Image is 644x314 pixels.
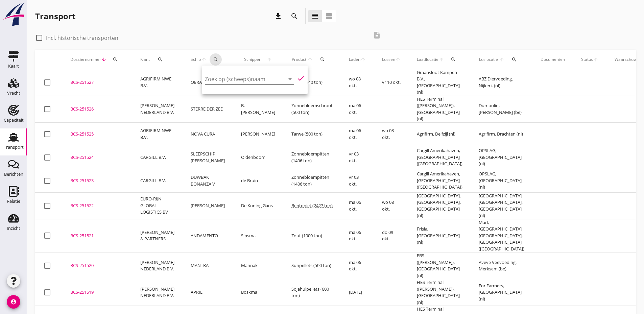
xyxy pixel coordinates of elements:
td: Dumoulin, [PERSON_NAME] (be) [471,96,532,122]
td: wo 08 okt. [374,192,409,219]
td: Sunpellets (500 ton) [283,252,341,279]
td: [GEOGRAPHIC_DATA], [GEOGRAPHIC_DATA], [GEOGRAPHIC_DATA] (nl) [409,192,471,219]
span: Bentoniet (2427 ton) [291,202,333,209]
div: BCS-251525 [70,131,124,138]
td: ANDAMENTO [183,219,233,252]
td: ma 06 okt. [341,252,374,279]
td: DUWBAK BONANZA V [183,169,233,192]
div: BCS-251524 [70,154,124,161]
i: search [290,12,299,20]
td: vr 10 okt. [374,69,409,96]
td: Sojahulpellets (600 ton) [283,279,341,306]
td: Cargill Amerikahaven, [GEOGRAPHIC_DATA] ([GEOGRAPHIC_DATA]) [409,146,471,169]
div: Transport [4,145,24,149]
td: [PERSON_NAME] NEDERLAND B.V. [132,252,183,279]
td: For Farmers, [GEOGRAPHIC_DATA] (nl) [471,279,532,306]
td: de Bruin [233,169,283,192]
td: Graansloot Kampen B.V., [GEOGRAPHIC_DATA] (nl) [409,69,471,96]
i: search [451,57,456,62]
i: account_circle [7,295,20,309]
span: Schip [191,56,201,63]
td: [PERSON_NAME] NEDERLAND B.V. [132,279,183,306]
div: Relatie [7,199,20,203]
td: OPSLAG, [GEOGRAPHIC_DATA] (nl) [471,169,532,192]
td: Tarwe (540 ton) [283,69,341,96]
i: arrow_upward [360,57,366,62]
td: [PERSON_NAME] [183,192,233,219]
td: Frisia, [GEOGRAPHIC_DATA] (nl) [409,219,471,252]
td: wo 08 okt. [341,69,374,96]
td: vr 03 okt. [341,146,374,169]
div: Inzicht [7,226,20,231]
i: search [320,57,325,62]
td: Agrifirm, Delfzijl (nl) [409,122,471,146]
td: Mannak [233,252,283,279]
td: Aveve Veevoeding, Merksem (be) [471,252,532,279]
td: Cargill Amerikahaven, [GEOGRAPHIC_DATA] ([GEOGRAPHIC_DATA]) [409,169,471,192]
i: view_agenda [325,12,333,20]
i: arrow_upward [264,57,275,62]
i: arrow_upward [395,57,401,62]
td: wo 08 okt. [374,122,409,146]
span: Product [291,56,307,63]
td: Zonnebloemschroot (500 ton) [283,96,341,122]
td: do 09 okt. [374,219,409,252]
td: ma 06 okt. [341,219,374,252]
td: MANTRA [183,252,233,279]
i: arrow_downward [101,57,106,62]
i: view_headline [311,12,319,20]
td: Boskma [233,279,283,306]
td: CARGILL B.V. [132,146,183,169]
td: CARGILL B.V. [132,169,183,192]
td: EURO-RIJN GLOBAL LOGISTICS BV [132,192,183,219]
td: [PERSON_NAME] [233,122,283,146]
div: Transport [35,11,75,22]
div: Berichten [4,172,23,176]
td: De Koning Gans [233,192,283,219]
div: Capaciteit [4,118,24,122]
div: Klant [140,51,174,68]
td: [PERSON_NAME] NEDERLAND B.V. [132,96,183,122]
i: search [113,57,118,62]
img: logo-small.a267ee39.svg [1,2,26,27]
td: Zonnebloempitten (1406 ton) [283,146,341,169]
td: [GEOGRAPHIC_DATA], [GEOGRAPHIC_DATA], [GEOGRAPHIC_DATA] (nl) [471,192,532,219]
td: Oldenboom [233,146,283,169]
input: Zoek op (scheeps)naam [205,74,275,84]
div: Vracht [7,91,20,95]
div: BCS-251520 [70,262,124,269]
td: STERRE DER ZEE [183,96,233,122]
td: ma 06 okt. [341,192,374,219]
div: Documenten [541,56,565,63]
td: ma 06 okt. [341,96,374,122]
td: vr 03 okt. [341,169,374,192]
td: Zout (1900 ton) [283,219,341,252]
span: Laadlocatie [417,56,439,63]
td: AGRIFIRM NWE B.V. [132,69,183,96]
td: Tarwe (500 ton) [283,122,341,146]
td: Zonnebloempitten (1406 ton) [283,169,341,192]
td: B. [PERSON_NAME] [233,96,283,122]
i: search [213,57,218,62]
i: search [511,57,517,62]
td: NOVA CURA [183,122,233,146]
span: Laden [349,56,360,63]
i: arrow_upward [499,57,505,62]
div: BCS-251522 [70,202,124,209]
i: check [297,74,305,82]
div: BCS-251527 [70,79,124,86]
span: Status [581,56,593,63]
td: Sipsma [233,219,283,252]
td: [PERSON_NAME] & PARTNERS [132,219,183,252]
span: Lossen [382,56,395,63]
label: Incl. historische transporten [46,34,118,41]
div: BCS-251521 [70,233,124,239]
div: Waarschuwing [615,56,642,63]
td: SLEEPSCHIP [PERSON_NAME] [183,146,233,169]
td: AGRIFIRM NWE B.V. [132,122,183,146]
td: Marl, [GEOGRAPHIC_DATA], [GEOGRAPHIC_DATA], [GEOGRAPHIC_DATA] ([GEOGRAPHIC_DATA]) [471,219,532,252]
td: ABZ Diervoeding, Nijkerk (nl) [471,69,532,96]
td: HES Terminal ([PERSON_NAME]), [GEOGRAPHIC_DATA] (nl) [409,279,471,306]
div: BCS-251523 [70,177,124,184]
i: arrow_upward [307,57,313,62]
